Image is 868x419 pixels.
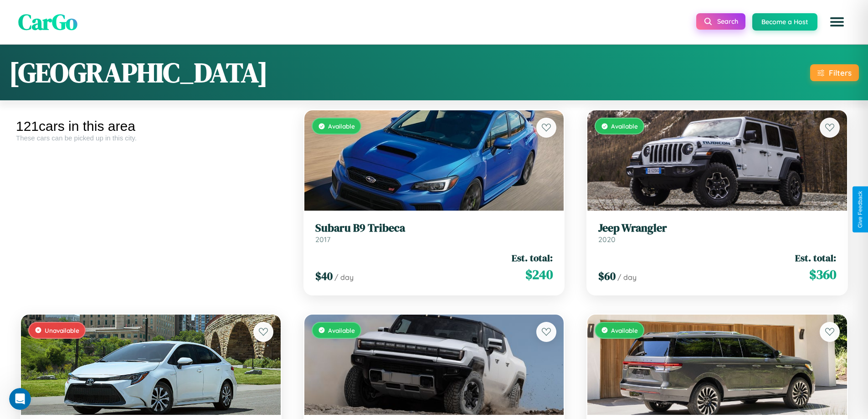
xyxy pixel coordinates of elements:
[9,388,31,410] iframe: Intercom live chat
[315,235,330,244] span: 2017
[315,222,553,244] a: Subaru B9 Tribeca2017
[18,7,77,37] span: CarGo
[810,64,859,81] button: Filters
[598,222,836,235] h3: Jeep Wrangler
[9,54,268,91] h1: [GEOGRAPHIC_DATA]
[45,326,79,334] span: Unavailable
[857,191,863,228] div: Give Feedback
[598,222,836,244] a: Jeep Wrangler2020
[752,13,817,31] button: Become a Host
[598,269,616,284] span: $ 60
[328,326,355,334] span: Available
[611,122,638,130] span: Available
[696,13,745,30] button: Search
[16,119,286,134] div: 121 cars in this area
[315,222,553,235] h3: Subaru B9 Tribeca
[829,68,852,78] div: Filters
[809,265,836,284] span: $ 360
[16,134,286,142] div: These cars can be picked up in this city.
[617,273,637,282] span: / day
[525,265,553,284] span: $ 240
[598,235,616,244] span: 2020
[512,251,553,264] span: Est. total:
[717,17,738,26] span: Search
[334,273,354,282] span: / day
[795,251,836,264] span: Est. total:
[824,9,850,35] button: Open menu
[328,122,355,130] span: Available
[611,326,638,334] span: Available
[315,269,333,284] span: $ 40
